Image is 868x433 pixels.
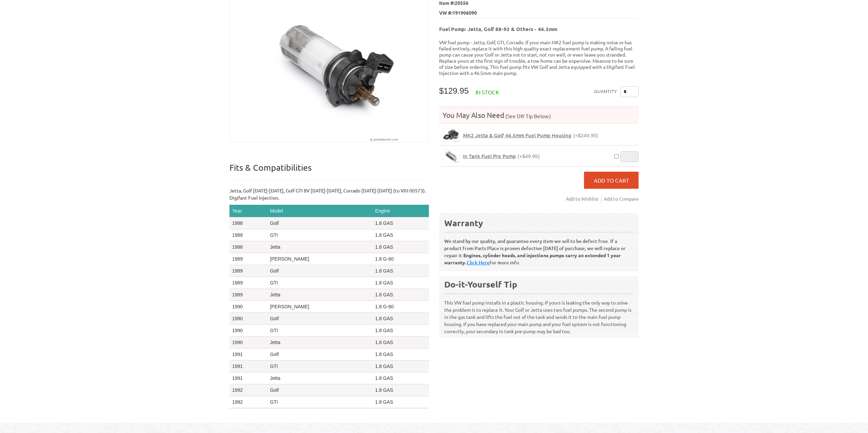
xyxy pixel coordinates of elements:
[267,360,372,372] td: GTI
[267,408,372,420] td: Jetta
[267,384,372,396] td: Golf
[229,217,267,229] td: 1988
[372,372,429,384] td: 1.8 GAS
[372,396,429,408] td: 1.8 GAS
[267,289,372,301] td: Jetta
[566,195,601,203] a: Add to Wishlist
[229,337,267,349] td: 1990
[267,396,372,408] td: GTI
[372,253,429,265] td: 1.8 G-60
[267,241,372,253] td: Jetta
[372,408,429,420] td: 1.8 GAS
[444,279,517,290] b: Do-it-Yourself Tip
[267,372,372,384] td: Jetta
[439,110,639,120] h4: You May Also Need
[372,205,429,217] th: Engine
[229,277,267,289] td: 1989
[229,265,267,277] td: 1989
[444,252,621,265] b: Engines, cylinder heads, and injections pumps carry an extended 1 year warranty.
[229,372,267,384] td: 1991
[267,265,372,277] td: Golf
[372,325,429,337] td: 1.8 GAS
[476,89,499,95] span: In stock
[267,205,372,217] th: Model
[594,86,617,97] label: Quantity
[573,133,598,138] span: (+$249.95)
[267,325,372,337] td: GTI
[463,132,571,139] span: MK2 Jetta & Golf 46.5mm Fuel Pump Housing
[604,195,639,203] a: Add to Compare
[444,217,633,229] div: Warranty
[229,349,267,360] td: 1991
[229,187,429,201] p: Jetta, Golf [DATE]-[DATE], Golf GTI 8V [DATE]-[DATE], Corrado [DATE]-[DATE] (to VIN 00573). Digif...
[443,150,459,162] img: In Tank Fuel Pre Pump
[229,408,267,420] td: 1992
[452,9,477,16] span: 191906090
[467,259,490,266] a: Click Here
[229,301,267,313] td: 1990
[372,241,429,253] td: 1.8 GAS
[372,229,429,241] td: 1.8 GAS
[594,177,629,184] span: Add to Cart
[439,39,639,76] p: VW fuel pump - Jetta, Golf, GTI, Corrado. If your main MK2 fuel pump is making noise or has faile...
[229,325,267,337] td: 1990
[229,384,267,396] td: 1992
[372,277,429,289] td: 1.8 GAS
[444,232,633,266] p: We stand by our quality, and guarantee every item we sell to be defect free. If a product from Pa...
[372,217,429,229] td: 1.8 GAS
[267,301,372,313] td: [PERSON_NAME]
[443,128,460,142] a: MK2 Jetta & Golf 46.5mm Fuel Pump Housing
[584,172,639,189] button: Add to Cart
[439,26,557,32] b: Fuel Pump: Jetta, Golf 88-92 & Others - 46.5mm
[372,384,429,396] td: 1.8 GAS
[443,129,459,141] img: MK2 Jetta & Golf 46.5mm Fuel Pump Housing
[372,301,429,313] td: 1.8 G-60
[267,349,372,360] td: Golf
[267,337,372,349] td: Jetta
[229,162,429,180] p: Fits & Compatibilities
[229,396,267,408] td: 1992
[463,132,598,139] a: MK2 Jetta & Golf 46.5mm Fuel Pump Housing(+$249.95)
[267,253,372,265] td: [PERSON_NAME]
[267,313,372,325] td: Golf
[439,8,639,18] span: VW #:
[372,349,429,360] td: 1.8 GAS
[463,153,540,159] a: In Tank Fuel Pre Pump(+$49.95)
[267,277,372,289] td: GTI
[229,253,267,265] td: 1989
[372,337,429,349] td: 1.8 GAS
[372,289,429,301] td: 1.8 GAS
[229,360,267,372] td: 1991
[504,113,551,119] span: (See DIY Tip Below)
[229,313,267,325] td: 1990
[439,86,469,95] span: $129.95
[518,153,540,159] span: (+$49.95)
[267,217,372,229] td: Golf
[229,229,267,241] td: 1988
[372,313,429,325] td: 1.8 GAS
[229,241,267,253] td: 1988
[229,205,267,217] th: Year
[463,153,516,159] span: In Tank Fuel Pre Pump
[267,229,372,241] td: GTI
[372,360,429,372] td: 1.8 GAS
[444,293,633,335] p: This VW fuel pump installs in a plastic housing. If yours is leaking the only way to solve the pr...
[229,289,267,301] td: 1989
[372,265,429,277] td: 1.8 GAS
[443,149,460,163] a: In Tank Fuel Pre Pump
